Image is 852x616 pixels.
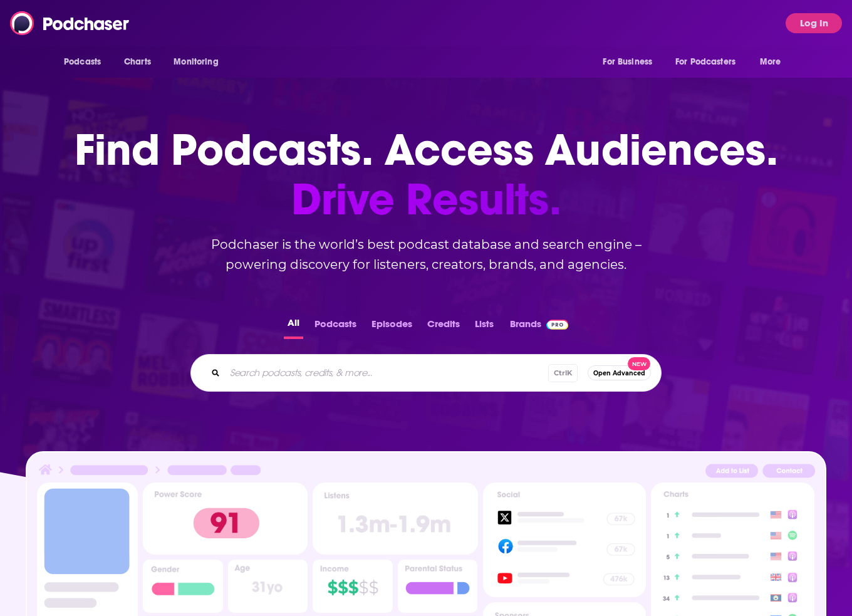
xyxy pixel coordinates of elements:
button: open menu [594,50,668,74]
button: open menu [55,50,117,74]
a: Charts [116,50,158,74]
button: Podcasts [311,315,360,339]
img: Podcast Insights Parental Status [398,560,478,613]
button: open menu [751,50,797,74]
span: More [760,53,781,71]
span: Podcasts [64,53,101,71]
button: Episodes [368,315,416,339]
h1: Find Podcasts. Access Audiences. [75,125,778,224]
span: Open Advanced [593,370,645,377]
div: Search podcasts, credits, & more... [190,354,662,392]
h2: Podchaser is the world’s best podcast database and search engine – powering discovery for listene... [175,234,677,274]
button: open menu [667,50,754,74]
input: Search podcasts, credits, & more... [225,363,548,383]
span: New [628,357,650,370]
a: BrandsPodchaser Pro [510,315,568,339]
span: Monitoring [174,53,218,71]
span: For Business [603,53,652,71]
img: Podcast Socials [483,483,647,597]
button: Credits [423,315,464,339]
img: Podcast Insights Income [313,560,393,613]
img: Podcast Insights Age [228,560,308,613]
button: Open AdvancedNew [588,365,651,380]
img: Podcast Insights Power score [143,483,308,555]
span: For Podcasters [675,53,735,71]
button: open menu [165,50,234,74]
img: Podcast Insights Header [37,462,815,483]
img: Podcast Insights Gender [143,560,223,613]
button: Lists [471,315,497,339]
button: Log In [786,13,842,33]
span: Ctrl K [548,364,578,382]
span: Charts [124,53,151,71]
img: Podchaser - Follow, Share and Rate Podcasts [10,11,130,35]
img: Podcast Insights Listens [313,483,477,555]
button: All [284,315,303,339]
span: Drive Results. [75,175,778,224]
img: Podchaser Pro [546,320,568,330]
